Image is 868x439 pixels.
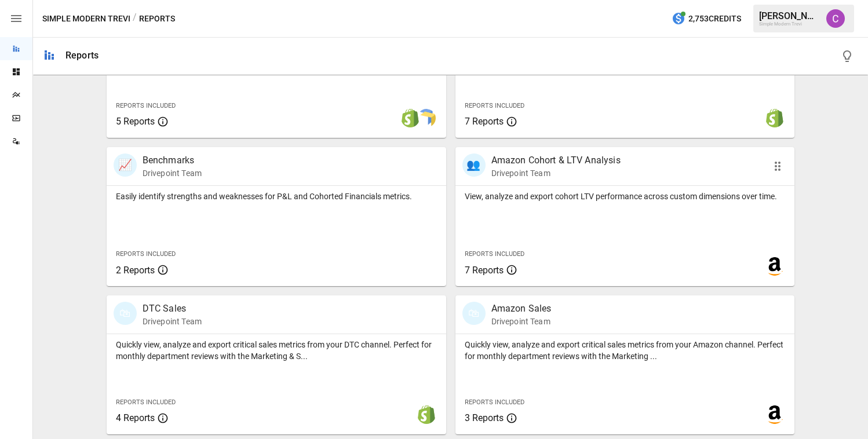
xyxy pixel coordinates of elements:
span: Reports Included [116,398,176,406]
div: Simple Modern Trevi [759,21,819,27]
div: 📈 [114,153,137,177]
div: Reports [65,50,99,61]
p: DTC Sales [143,302,202,316]
button: Corbin Wallace [819,2,852,35]
button: 2,753Credits [667,8,746,30]
span: Reports Included [465,102,524,109]
div: / [133,12,137,26]
button: Simple Modern Trevi [42,12,130,26]
p: Amazon Sales [491,302,552,316]
span: 7 Reports [465,116,504,127]
p: Quickly view, analyze and export critical sales metrics from your DTC channel. Perfect for monthl... [116,339,437,362]
div: 👥 [462,153,486,177]
span: Reports Included [116,102,176,109]
span: 4 Reports [116,412,155,423]
img: smart model [417,109,436,127]
p: Amazon Cohort & LTV Analysis [491,153,621,167]
img: shopify [401,109,420,127]
p: Drivepoint Team [491,167,621,179]
span: 2 Reports [116,265,155,276]
span: 3 Reports [465,412,504,423]
div: [PERSON_NAME] [759,10,819,21]
p: Easily identify strengths and weaknesses for P&L and Cohorted Financials metrics. [116,191,437,202]
span: Reports Included [465,250,524,258]
div: 🛍 [462,302,486,325]
div: 🛍 [114,302,137,325]
img: shopify [765,109,784,127]
p: View, analyze and export cohort LTV performance across custom dimensions over time. [465,191,786,202]
img: amazon [765,405,784,424]
span: Reports Included [116,250,176,258]
p: Quickly view, analyze and export critical sales metrics from your Amazon channel. Perfect for mon... [465,339,786,362]
p: Drivepoint Team [491,316,552,327]
img: shopify [417,405,436,424]
img: amazon [765,257,784,276]
p: Drivepoint Team [143,316,202,327]
span: 2,753 Credits [688,12,741,26]
span: 7 Reports [465,265,504,276]
p: Benchmarks [143,153,202,167]
img: Corbin Wallace [826,9,845,28]
p: Drivepoint Team [143,167,202,179]
span: Reports Included [465,398,524,406]
span: 5 Reports [116,116,155,127]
